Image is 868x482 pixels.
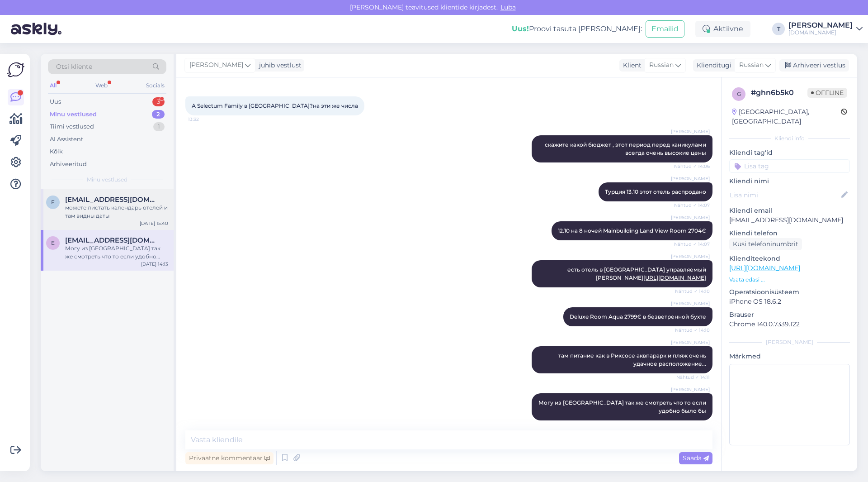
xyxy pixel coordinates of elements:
p: iPhone OS 18.6.2 [729,297,850,306]
span: скажите какой бюджет , этот период перед каникулами всегда очень высокие цены [545,141,708,156]
div: 1 [153,122,165,131]
p: Kliendi email [729,206,850,215]
span: E [51,239,55,246]
div: Kõik [50,147,63,156]
span: [PERSON_NAME] [671,339,710,346]
p: Klienditeekond [729,254,850,263]
span: [PERSON_NAME] [671,128,710,135]
div: 3 [152,97,165,106]
a: [PERSON_NAME][DOMAIN_NAME] [788,22,863,36]
span: 12.10 на 8 ночей Mainbuilding Land View Room 2704€ [558,227,706,234]
div: Küsi telefoninumbrit [729,238,802,250]
div: Privaatne kommentaar [185,452,274,464]
button: Emailid [646,20,684,38]
span: [PERSON_NAME] [671,386,710,393]
span: Otsi kliente [56,62,92,72]
div: # ghn6b5k0 [751,87,807,98]
p: [EMAIL_ADDRESS][DOMAIN_NAME] [729,215,850,225]
p: Märkmed [729,352,850,361]
p: Kliendi nimi [729,177,850,186]
div: Uus [50,97,61,106]
div: Proovi tasuta [PERSON_NAME]: [512,24,642,34]
span: [PERSON_NAME] [189,60,243,70]
div: [DOMAIN_NAME] [788,29,853,36]
div: [DATE] 15:40 [140,220,168,227]
div: T [772,23,785,35]
span: А Selectum Family в [GEOGRAPHIC_DATA]?на эти же числа [192,102,358,109]
div: можете листать календарь отелей и там видны даты [65,204,168,220]
b: Uus! [512,24,529,33]
p: Vaata edasi ... [729,276,850,284]
span: [PERSON_NAME] [671,214,710,221]
span: Nähtud ✓ 14:13 [675,421,710,428]
span: есть отель в [GEOGRAPHIC_DATA] управляемый [PERSON_NAME] [567,266,708,281]
p: Operatsioonisüsteem [729,287,850,297]
div: Socials [144,80,166,91]
span: [PERSON_NAME] [671,175,710,182]
span: Saada [683,454,709,462]
span: Luba [498,3,519,11]
div: Web [94,80,109,91]
span: [PERSON_NAME] [671,253,710,260]
p: Chrome 140.0.7339.122 [729,320,850,329]
div: Arhiveeritud [50,160,87,169]
span: EvgeniyaEseniya2018@gmail.com [65,236,159,244]
span: Offline [807,88,847,98]
div: juhib vestlust [255,61,302,70]
div: Arhiveeri vestlus [779,59,849,72]
span: Russian [739,60,764,70]
span: Nähtud ✓ 14:07 [674,241,710,248]
span: Nähtud ✓ 14:06 [674,163,710,170]
span: 13:32 [188,116,222,123]
a: [URL][DOMAIN_NAME] [729,264,800,272]
p: Brauser [729,310,850,320]
div: Aktiivne [695,21,750,37]
span: там питание как в Риксосе аквпарарк и пляж очень удачное расположение... [558,352,708,367]
p: Kliendi telefon [729,229,850,238]
span: filipal51@gmail.com [65,196,159,204]
div: Minu vestlused [50,110,97,119]
a: [URL][DOMAIN_NAME] [643,274,706,281]
span: g [737,91,741,97]
span: [PERSON_NAME] [671,300,710,307]
span: f [51,199,55,205]
span: Nähtud ✓ 14:07 [674,202,710,209]
span: Nähtud ✓ 14:10 [675,288,710,295]
span: Могу из [GEOGRAPHIC_DATA] так же смотреть что то если удобно было бы [538,399,708,414]
span: Турция 13.10 этот отель распродано [605,188,706,195]
div: Klienditugi [693,61,731,70]
span: Nähtud ✓ 14:10 [675,327,710,334]
p: Kliendi tag'id [729,148,850,157]
span: Nähtud ✓ 14:11 [676,374,710,381]
input: Lisa tag [729,159,850,173]
span: Deluxe Room Aqua 2799€ в безветренной бухте [570,313,706,320]
div: Tiimi vestlused [50,122,94,131]
div: Kliendi info [729,134,850,143]
div: [PERSON_NAME] [729,338,850,346]
div: AI Assistent [50,135,83,144]
div: Klient [619,61,642,70]
span: Minu vestlused [87,176,127,184]
div: 2 [152,110,165,119]
span: Russian [649,60,674,70]
img: Askly Logo [7,61,24,78]
div: [GEOGRAPHIC_DATA], [GEOGRAPHIC_DATA] [732,107,841,126]
div: [PERSON_NAME] [788,22,853,29]
div: Могу из [GEOGRAPHIC_DATA] так же смотреть что то если удобно было бы [65,244,168,261]
input: Lisa nimi [730,190,840,200]
div: All [48,80,58,91]
div: [DATE] 14:13 [141,261,168,267]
